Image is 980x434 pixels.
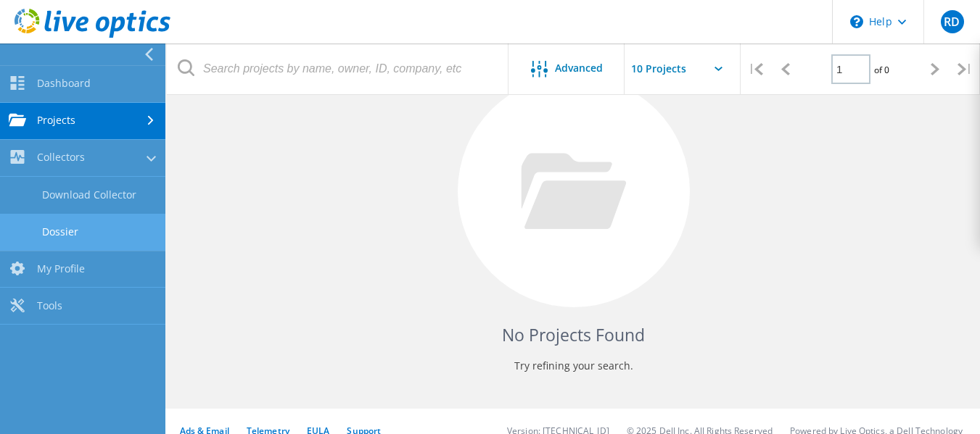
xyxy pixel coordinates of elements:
[741,43,770,95] div: |
[196,354,951,377] p: Try refining your search.
[167,43,509,94] input: Search projects by name, owner, ID, company, etc
[950,43,980,95] div: |
[944,16,960,28] span: RD
[555,63,603,73] span: Advanced
[874,64,889,76] span: of 0
[850,15,863,28] svg: \n
[196,323,951,347] h4: No Projects Found
[15,30,170,41] a: Live Optics Dashboard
